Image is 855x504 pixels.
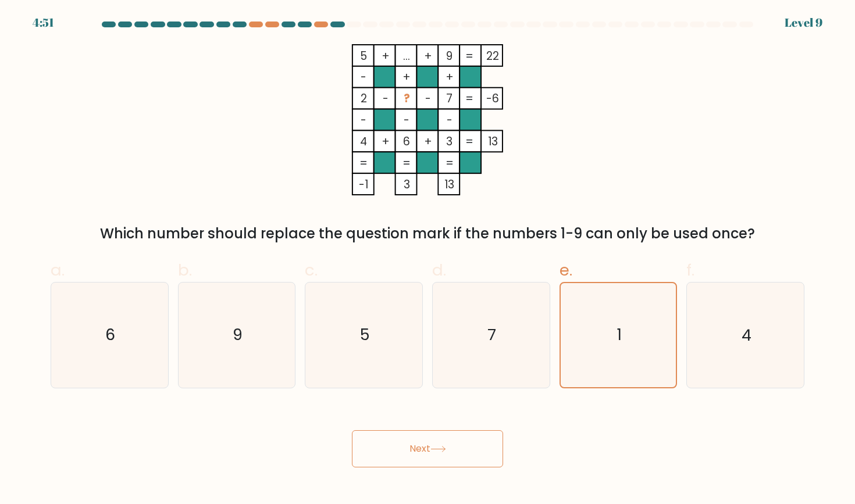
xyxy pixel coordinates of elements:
text: 9 [233,324,243,346]
span: b. [178,259,192,281]
tspan: 3 [404,177,410,192]
tspan: = [466,48,474,64]
tspan: - [404,112,409,128]
tspan: 3 [447,134,453,149]
tspan: + [446,69,454,85]
div: 4:51 [33,14,54,31]
tspan: 2 [361,91,367,106]
tspan: = [446,155,454,171]
div: Level 9 [785,14,822,31]
tspan: ? [404,91,410,106]
tspan: + [382,134,390,149]
tspan: 22 [487,48,500,64]
tspan: 6 [403,134,410,149]
tspan: + [402,69,411,85]
div: Which number should replace the question mark if the numbers 1-9 can only be used once? [58,223,797,244]
span: a. [51,259,65,281]
text: 1 [617,324,622,346]
text: 5 [360,324,370,346]
tspan: ... [403,48,410,64]
span: c. [305,259,318,281]
text: 6 [106,324,116,346]
tspan: + [424,134,432,149]
tspan: - [447,112,453,128]
span: d. [432,259,446,281]
tspan: = [359,155,368,171]
tspan: 13 [488,134,498,149]
tspan: 5 [360,48,367,64]
tspan: = [466,91,474,106]
tspan: -1 [359,177,368,192]
tspan: 9 [447,48,453,64]
tspan: - [361,69,366,85]
text: 7 [488,324,497,346]
tspan: = [466,134,474,149]
tspan: = [402,155,411,171]
tspan: - [425,91,431,106]
tspan: - [383,91,389,106]
tspan: + [424,48,432,64]
tspan: 7 [447,91,453,106]
tspan: - [361,112,366,128]
tspan: 13 [445,177,455,192]
tspan: -6 [487,91,500,106]
span: f. [686,259,694,281]
tspan: 4 [360,134,367,149]
text: 4 [742,324,751,346]
span: e. [560,259,572,281]
button: Next [352,430,503,467]
tspan: + [382,48,390,64]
